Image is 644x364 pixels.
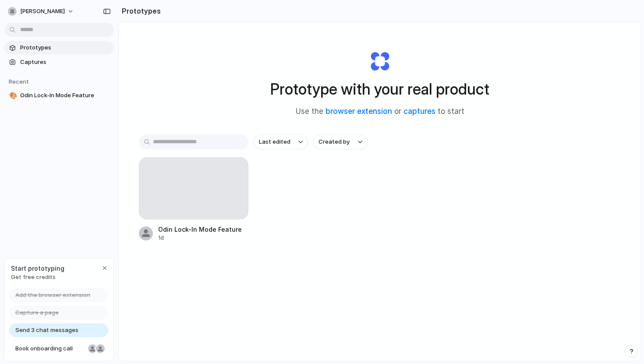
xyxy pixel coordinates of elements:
[20,7,65,16] span: [PERSON_NAME]
[270,78,489,101] h1: Prototype with your real product
[158,234,242,242] div: 1d
[15,308,59,317] span: Capture a page
[296,106,464,117] span: Use the or to start
[4,4,78,18] button: [PERSON_NAME]
[9,78,29,85] span: Recent
[4,41,114,54] a: Prototypes
[254,134,308,149] button: Last edited
[4,89,114,102] a: 🎨Odin Lock-In Mode Feature
[8,91,17,100] button: 🎨
[9,91,15,101] div: 🎨
[4,56,114,69] a: Captures
[20,91,110,100] span: Odin Lock-In Mode Feature
[87,343,98,354] div: Nicole Kubica
[318,138,350,146] span: Created by
[15,326,78,335] span: Send 3 chat messages
[15,344,85,353] span: Book onboarding call
[95,343,106,354] div: Christian Iacullo
[9,342,108,356] a: Book onboarding call
[326,107,392,116] a: browser extension
[139,157,248,242] a: Odin Lock-In Mode Feature1d
[403,107,435,116] a: captures
[11,264,64,273] span: Start prototyping
[259,138,290,146] span: Last edited
[11,273,64,282] span: Get free credits
[158,225,242,234] div: Odin Lock-In Mode Feature
[20,43,110,52] span: Prototypes
[313,134,368,149] button: Created by
[118,6,161,16] h2: Prototypes
[15,291,90,300] span: Add the browser extension
[20,58,110,67] span: Captures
